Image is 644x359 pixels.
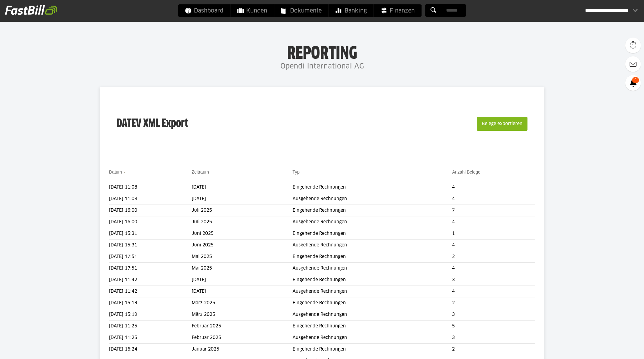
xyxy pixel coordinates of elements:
[192,297,293,309] td: März 2025
[109,274,192,286] td: [DATE] 11:42
[109,332,192,344] td: [DATE] 11:25
[281,4,322,17] span: Dokumente
[293,169,300,174] a: Typ
[109,205,192,216] td: [DATE] 16:00
[452,193,535,205] td: 4
[293,228,452,240] td: Eingehende Rechnungen
[192,228,293,240] td: Juni 2025
[452,205,535,216] td: 7
[274,4,329,17] a: Dokumente
[117,104,188,144] h3: DATEV XML Export
[595,340,638,356] iframe: Öffnet ein Widget, in dem Sie weitere Informationen finden
[192,286,293,297] td: [DATE]
[192,169,209,174] a: Zeitraum
[293,216,452,228] td: Ausgehende Rechnungen
[293,263,452,274] td: Ausgehende Rechnungen
[192,205,293,216] td: Juli 2025
[329,4,374,17] a: Banking
[192,309,293,321] td: März 2025
[452,216,535,228] td: 4
[625,75,641,91] a: 4
[293,321,452,332] td: Eingehende Rechnungen
[452,228,535,240] td: 1
[109,193,192,205] td: [DATE] 11:08
[109,216,192,228] td: [DATE] 16:00
[237,4,267,17] span: Kunden
[452,332,535,344] td: 3
[293,332,452,344] td: Ausgehende Rechnungen
[632,77,639,83] span: 4
[192,263,293,274] td: Mai 2025
[293,205,452,216] td: Eingehende Rechnungen
[452,182,535,193] td: 4
[293,309,452,321] td: Ausgehende Rechnungen
[192,240,293,251] td: Juni 2025
[293,286,452,297] td: Ausgehende Rechnungen
[452,286,535,297] td: 4
[192,332,293,344] td: Februar 2025
[452,251,535,263] td: 2
[109,297,192,309] td: [DATE] 15:19
[109,286,192,297] td: [DATE] 11:42
[293,274,452,286] td: Eingehende Rechnungen
[192,274,293,286] td: [DATE]
[293,344,452,355] td: Eingehende Rechnungen
[293,193,452,205] td: Ausgehende Rechnungen
[452,321,535,332] td: 5
[192,193,293,205] td: [DATE]
[452,169,480,174] a: Anzahl Belege
[109,228,192,240] td: [DATE] 15:31
[192,251,293,263] td: Mai 2025
[63,44,581,60] h1: Reporting
[293,251,452,263] td: Eingehende Rechnungen
[109,169,122,174] a: Datum
[293,182,452,193] td: Eingehende Rechnungen
[452,297,535,309] td: 2
[477,117,527,131] button: Belege exportieren
[452,344,535,355] td: 2
[123,172,127,173] img: sort_desc.gif
[109,344,192,355] td: [DATE] 16:24
[374,4,422,17] a: Finanzen
[178,4,230,17] a: Dashboard
[185,4,223,17] span: Dashboard
[109,182,192,193] td: [DATE] 11:08
[109,263,192,274] td: [DATE] 17:51
[452,240,535,251] td: 4
[192,216,293,228] td: Juli 2025
[109,309,192,321] td: [DATE] 15:19
[452,274,535,286] td: 3
[293,240,452,251] td: Ausgehende Rechnungen
[109,251,192,263] td: [DATE] 17:51
[109,321,192,332] td: [DATE] 11:25
[336,4,367,17] span: Banking
[231,4,274,17] a: Kunden
[293,297,452,309] td: Eingehende Rechnungen
[192,344,293,355] td: Januar 2025
[452,309,535,321] td: 3
[192,321,293,332] td: Februar 2025
[381,4,415,17] span: Finanzen
[452,263,535,274] td: 4
[192,182,293,193] td: [DATE]
[5,5,57,15] img: fastbill_logo_white.png
[109,240,192,251] td: [DATE] 15:31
